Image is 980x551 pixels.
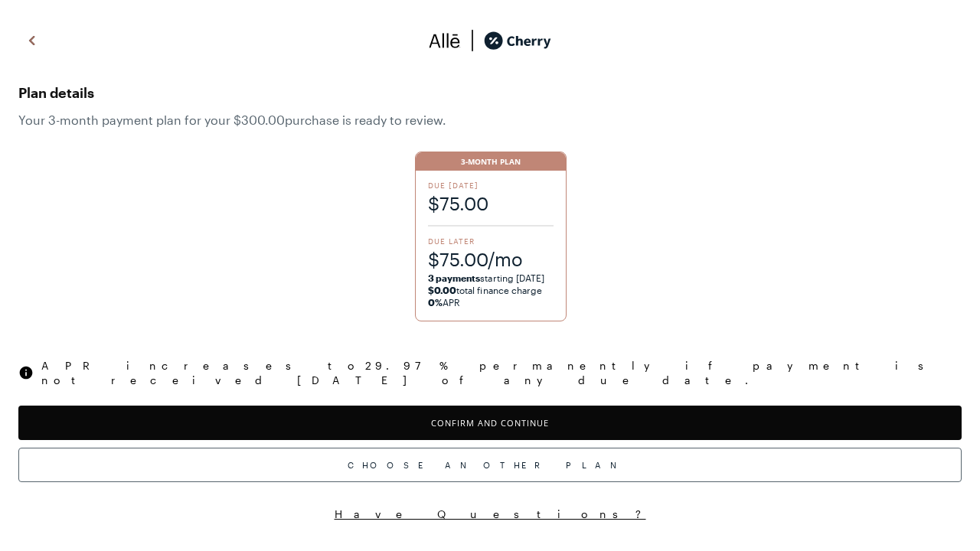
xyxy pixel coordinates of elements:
[428,285,456,295] strong: $0.00
[18,448,962,482] div: Choose Another Plan
[429,29,461,52] img: svg%3e
[23,29,41,52] img: svg%3e
[428,297,443,308] strong: 0%
[428,191,554,216] span: $75.00
[41,358,962,387] span: APR increases to 29.97 % permanently if payment is not received [DATE] of any due date.
[416,152,567,171] div: 3-Month Plan
[18,507,962,521] button: Have Questions?
[18,406,962,440] button: Confirm and Continue
[428,272,481,283] strong: 3 payments
[18,80,962,105] span: Plan details
[484,29,551,52] img: cherry_black_logo-DrOE_MJI.svg
[18,112,962,127] span: Your 3 -month payment plan for your $300.00 purchase is ready to review.
[428,236,554,246] span: Due Later
[428,180,554,191] span: Due [DATE]
[428,272,545,283] span: starting [DATE]
[428,297,460,308] span: APR
[428,285,543,295] span: total finance charge
[18,365,34,380] img: svg%3e
[461,29,484,52] img: svg%3e
[428,246,554,272] span: $75.00/mo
